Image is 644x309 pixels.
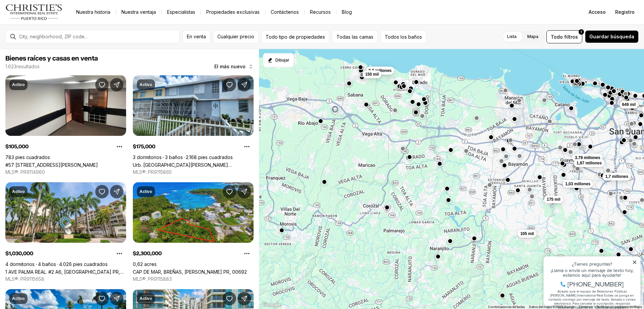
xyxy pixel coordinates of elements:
[385,34,422,40] font: Todos los baños
[182,30,210,43] button: En venta
[310,9,331,15] font: Recursos
[113,247,126,260] button: Opciones de propiedad
[28,33,84,42] font: [PHONE_NUMBER]
[110,185,123,198] button: Compartir propiedad
[572,154,603,162] button: 3,79 millones
[577,161,602,165] font: 1,97 millones
[602,172,631,181] button: 1,7 millones
[11,21,94,32] font: ¡Llama o envía un mensaje de texto hoy, estamos aquí para ayudarte!
[266,34,325,40] font: Todo tipo de propiedades
[620,101,639,109] button: 649 mil
[140,189,152,194] font: Activo
[140,296,152,301] font: Activo
[565,182,590,186] font: 1,03 millones
[187,34,206,39] font: En venta
[518,230,537,238] button: 105 mil
[217,34,254,39] font: Cualquier precio
[575,155,600,160] font: 3,79 millones
[564,34,578,40] font: filtros
[366,67,394,75] button: 2,3 millones
[265,7,304,17] button: Contáctenos
[95,185,109,198] button: Guardar Propiedad: 1 PALMA REAL AVE. #2 A6
[363,70,382,78] button: 150 mil
[275,57,289,63] font: Dibujar
[5,64,16,69] font: 1.623
[507,34,517,39] font: Lista
[5,4,63,20] img: logo
[240,140,254,153] button: Opciones de propiedad
[332,30,378,43] button: Todas las camas
[223,78,236,91] button: Guardar Propiedad: Urb. Irlanda Heights CALLE MIZAR
[520,231,534,236] font: 105 mil
[5,162,98,168] a: #57 SANTA CRUZ #207, BAYAMON PR, 00961
[110,292,123,305] button: Compartir propiedad
[336,34,373,40] font: Todas las camas
[71,7,116,17] a: Nuestra historia
[342,9,352,15] font: Blog
[95,78,109,91] button: Guardar Propiedad: #57 SANTA CRUZ #207
[529,305,575,309] font: Datos del mapa ©2025 Google
[589,34,634,39] font: Guardar búsqueda
[140,82,152,87] font: Activo
[574,159,604,167] button: 1,97 millones
[237,292,251,305] button: Compartir propiedad
[206,9,260,15] font: Propiedades exclusivas
[12,82,25,87] font: Activo
[305,7,336,17] a: Recursos
[261,30,329,43] button: Todo tipo de propiedades
[585,30,639,43] button: Guardar búsqueda
[585,5,610,19] button: Acceso
[116,7,161,17] a: Nuestra ventaja
[121,9,156,15] font: Nuestra ventaja
[589,9,606,15] font: Acceso
[369,68,392,73] font: 2,3 millones
[76,9,110,15] font: Nuestra historia
[551,34,563,40] font: Todo
[133,162,254,168] a: Urb. Irlanda Heights CALLE MIZAR, BAYAMON PR, 00956
[113,140,126,153] button: Opciones de propiedad
[237,185,251,198] button: Compartir propiedad
[8,42,96,63] font: Acepto que el equipo de Relaciones Públicas [PERSON_NAME] International Real Estate se ponga en c...
[365,72,379,77] font: 150 mil
[271,9,299,15] font: Contáctenos
[16,64,40,69] font: resultados
[210,60,258,73] button: El más nuevo
[201,7,265,17] a: Propiedades exclusivas
[32,14,72,21] font: ¿Tienes preguntas?
[546,30,582,43] button: Todofiltros1
[162,7,201,17] a: Especialistas
[110,78,123,91] button: Compartir propiedad
[622,102,636,107] font: 649 mil
[223,185,236,198] button: Guardar Propiedad: CAP DE MAR, BREÑAS
[562,180,593,188] button: 1,03 millones
[5,269,126,275] a: 1 AVE PALMA REAL. #2 A6, GUAYNABO PR, 00969
[527,34,538,39] font: Mapa
[336,7,357,17] a: Blog
[581,30,582,34] font: 1
[213,30,259,43] button: Cualquier precio
[95,292,109,305] button: Guardar Propiedad: URB. SANTA MARÍA 1906 CLL ORQUIDEA
[263,53,294,67] button: Empezar a dibujar
[223,292,236,305] button: Guardar Propiedad: 1511 PONCE DE LEON AVE #571
[5,55,98,62] font: Bienes raíces y casas en venta
[380,30,426,43] button: Todos los baños
[605,174,628,179] font: 1,7 millones
[544,195,563,203] button: 175 mil
[12,189,25,194] font: Activo
[167,9,195,15] font: Especialistas
[12,296,25,301] font: Activo
[547,197,560,202] font: 175 mil
[214,64,246,69] font: El más nuevo
[611,5,639,19] button: Registro
[240,247,254,260] button: Opciones de propiedad
[237,78,251,91] button: Compartir propiedad
[133,269,247,275] a: CAP DE MAR, BREÑAS, VEGA ALTA PR, 00692
[615,9,635,15] font: Registro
